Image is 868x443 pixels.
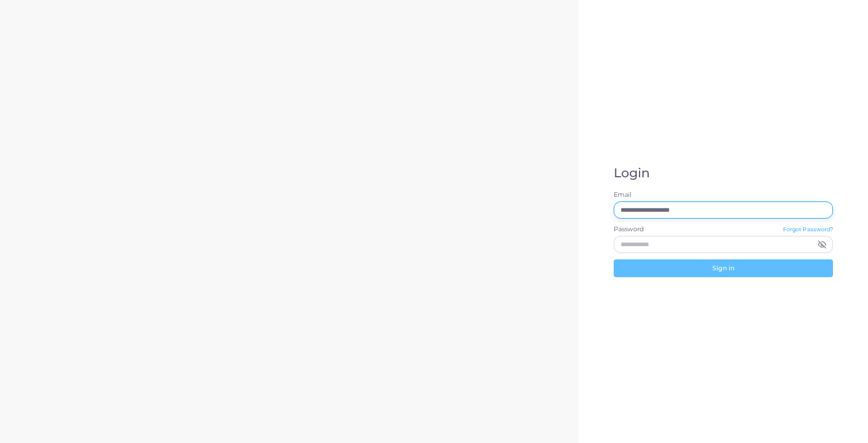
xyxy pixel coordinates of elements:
[783,225,834,236] a: Forgot Password?
[614,166,834,181] h1: Login
[614,259,834,277] button: Sign in
[783,226,834,232] small: Forgot Password?
[614,225,644,234] label: Password
[614,191,834,200] label: Email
